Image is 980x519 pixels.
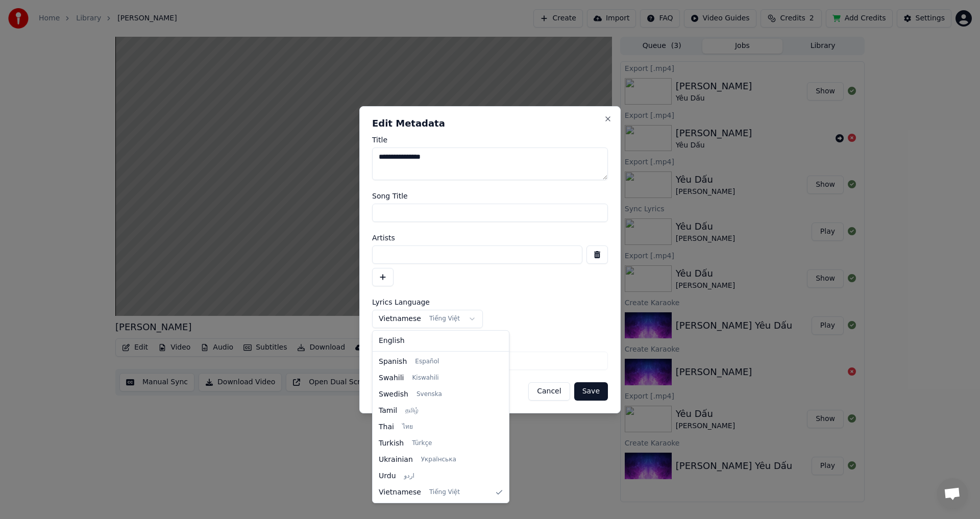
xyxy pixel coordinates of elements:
span: Türkçe [412,439,432,448]
span: Українська [421,456,456,464]
span: Urdu [379,471,396,481]
span: Svenska [416,390,442,399]
span: Vietnamese [379,487,421,498]
span: Turkish [379,438,404,449]
span: தமிழ் [405,407,419,415]
span: اردو [404,472,414,480]
span: Thai [379,422,394,432]
span: ไทย [402,423,413,431]
span: Swahili [379,373,404,383]
span: Ukrainian [379,455,413,465]
span: English [379,336,405,346]
span: Spanish [379,357,407,367]
span: Tiếng Việt [429,488,460,497]
span: Español [415,358,439,366]
span: Tamil [379,406,397,416]
span: Swedish [379,389,408,400]
span: Kiswahili [412,374,438,382]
